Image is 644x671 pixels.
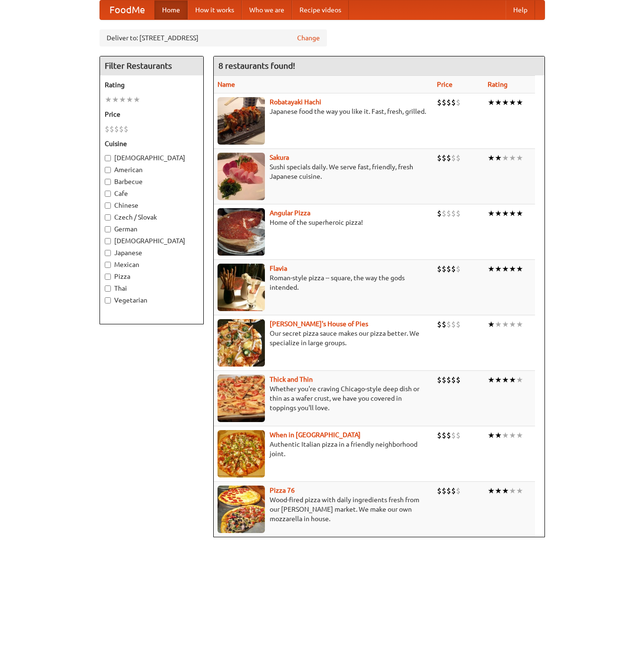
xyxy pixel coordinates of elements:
p: Home of the superheroic pizza! [218,218,430,227]
input: Thai [105,285,111,292]
li: $ [437,430,442,441]
li: $ [105,124,109,134]
h5: Rating [105,80,199,90]
li: ★ [495,375,502,385]
a: Help [506,0,535,19]
li: ★ [509,319,516,330]
img: robatayaki.jpg [218,97,265,145]
label: [DEMOGRAPHIC_DATA] [105,153,199,163]
a: Change [297,33,320,43]
li: $ [437,153,442,163]
label: Pizza [105,272,199,281]
p: Japanese food the way you like it. Fast, fresh, grilled. [218,107,430,116]
a: When in [GEOGRAPHIC_DATA] [270,431,361,439]
li: $ [437,264,442,274]
input: Chinese [105,202,111,209]
label: Thai [105,284,199,293]
li: $ [446,486,451,496]
li: ★ [509,486,516,496]
a: [PERSON_NAME]'s House of Pies [270,320,368,328]
li: ★ [495,208,502,219]
li: $ [119,124,124,134]
li: ★ [488,97,495,108]
li: ★ [488,319,495,330]
li: ★ [502,97,509,108]
li: $ [437,208,442,219]
label: Vegetarian [105,295,199,305]
input: Vegetarian [105,297,111,303]
li: ★ [119,94,126,105]
li: $ [451,153,456,163]
label: American [105,165,199,175]
li: $ [451,208,456,219]
li: ★ [509,375,516,385]
li: $ [446,153,451,163]
p: Wood-fired pizza with daily ingredients fresh from our [PERSON_NAME] market. We make our own mozz... [218,495,430,524]
li: ★ [516,97,523,108]
a: Sakura [270,154,289,161]
li: ★ [495,319,502,330]
a: Name [218,81,235,88]
p: Sushi specials daily. We serve fast, friendly, fresh Japanese cuisine. [218,162,430,181]
li: $ [456,264,461,274]
li: $ [442,97,446,108]
input: Japanese [105,250,111,256]
li: ★ [509,430,516,441]
li: ★ [495,153,502,163]
li: ★ [516,319,523,330]
img: pizza76.jpg [218,486,265,533]
li: ★ [509,208,516,219]
a: Flavia [270,265,287,272]
img: thick.jpg [218,375,265,422]
li: ★ [516,375,523,385]
li: ★ [516,264,523,274]
li: $ [451,375,456,385]
li: ★ [488,430,495,441]
ng-pluralize: 8 restaurants found! [218,61,295,70]
li: $ [437,319,442,330]
a: How it works [188,0,242,19]
li: $ [437,97,442,108]
img: wheninrome.jpg [218,430,265,478]
input: Mexican [105,262,111,268]
li: ★ [488,208,495,219]
p: Whether you're craving Chicago-style deep dish or thin as a wafer crust, we have you covered in t... [218,384,430,413]
li: $ [456,430,461,441]
li: $ [437,486,442,496]
p: Roman-style pizza -- square, the way the gods intended. [218,273,430,292]
a: Home [154,0,188,19]
li: ★ [516,430,523,441]
li: $ [442,208,446,219]
h5: Price [105,110,199,119]
li: ★ [488,153,495,163]
li: $ [442,319,446,330]
li: ★ [516,153,523,163]
div: Deliver to: [STREET_ADDRESS] [100,29,327,46]
li: $ [456,319,461,330]
li: $ [451,486,456,496]
li: ★ [488,264,495,274]
h4: Filter Restaurants [100,56,203,75]
li: $ [114,124,119,134]
li: $ [451,264,456,274]
p: Authentic Italian pizza in a friendly neighborhood joint. [218,440,430,459]
li: $ [442,486,446,496]
li: ★ [502,208,509,219]
a: Pizza 76 [270,487,295,494]
li: ★ [509,97,516,108]
label: German [105,224,199,234]
input: Cafe [105,191,111,197]
a: Price [437,81,453,88]
h5: Cuisine [105,139,199,148]
li: $ [124,124,128,134]
input: Czech / Slovak [105,214,111,221]
b: Angular Pizza [270,209,310,217]
li: $ [446,319,451,330]
a: Robatayaki Hachi [270,98,321,106]
li: $ [456,375,461,385]
li: ★ [133,94,140,105]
